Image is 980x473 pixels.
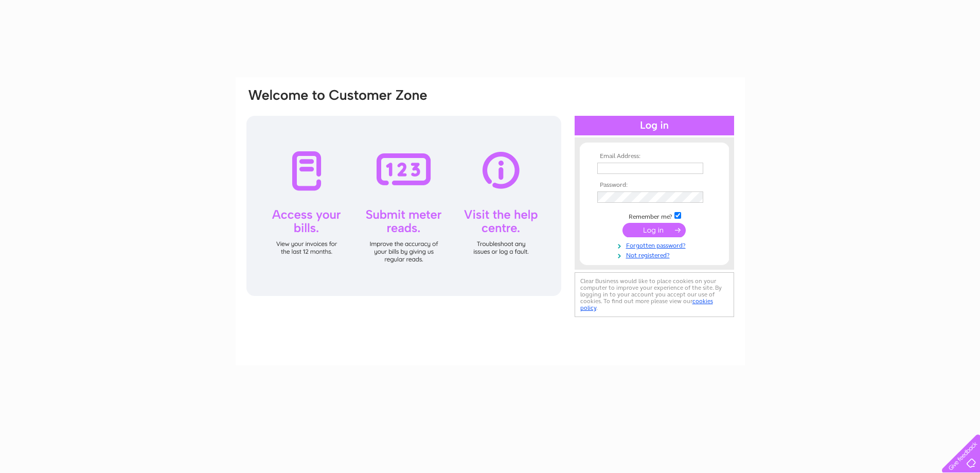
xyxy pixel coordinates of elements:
[580,297,713,311] a: cookies policy
[597,250,714,259] a: Not registered?
[595,211,714,221] td: Remember me?
[575,272,734,317] div: Clear Business would like to place cookies on your computer to improve your experience of the sit...
[595,153,714,160] th: Email Address:
[595,182,714,189] th: Password:
[622,223,686,237] input: Submit
[597,240,714,250] a: Forgotten password?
